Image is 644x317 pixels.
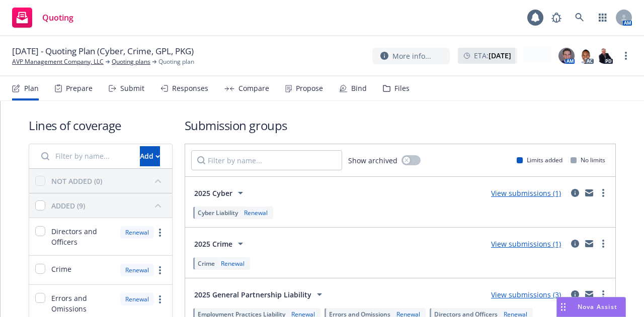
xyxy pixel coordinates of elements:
a: AVP Management Company, LLC [12,57,104,66]
span: Directors and Officers [51,226,114,247]
div: Prepare [66,84,93,92]
button: Add [140,146,160,166]
a: Quoting [8,4,77,32]
a: more [154,293,166,305]
a: mail [583,187,595,199]
div: Renewal [219,259,247,268]
span: Quoting [42,14,73,22]
a: mail [583,288,595,300]
div: Responses [172,84,208,92]
span: 2025 Crime [194,239,232,249]
input: Filter by name... [191,150,342,170]
img: photo [578,48,594,64]
div: Compare [238,84,269,92]
div: ADDED (9) [51,200,85,211]
button: NOT ADDED (0) [51,173,166,189]
span: Errors and Omissions [51,293,114,314]
span: Show archived [348,155,397,166]
span: 2025 General Partnership Liability [194,289,311,300]
div: Renewal [120,226,154,239]
a: View submissions (1) [491,239,561,249]
a: more [154,227,166,239]
span: 2025 Cyber [194,188,232,198]
div: Renewal [120,293,154,305]
span: Crime [198,259,215,268]
span: [DATE] - Quoting Plan (Cyber, Crime, GPL, PKG) [12,45,194,57]
a: circleInformation [569,187,581,199]
img: photo [558,48,575,64]
a: more [597,288,609,300]
button: 2025 Cyber [191,183,250,203]
h1: Lines of coverage [29,117,173,134]
div: Renewal [242,208,270,217]
div: Limits added [517,156,562,164]
a: Report a Bug [546,8,567,28]
a: more [154,264,166,276]
div: Files [394,84,410,92]
a: Switch app [593,8,613,28]
span: Nova Assist [578,302,617,311]
a: circleInformation [569,238,581,250]
a: Search [570,8,590,28]
a: View submissions (3) [491,290,561,299]
a: Quoting plans [112,57,150,66]
a: more [597,187,609,199]
div: Plan [24,84,39,92]
button: Nova Assist [556,297,626,317]
button: 2025 Crime [191,234,250,254]
div: No limits [571,156,605,164]
strong: [DATE] [489,51,511,60]
button: 2025 General Partnership Liability [191,284,329,304]
div: Renewal [120,264,154,276]
h1: Submission groups [185,117,616,134]
div: Propose [296,84,323,92]
div: Add [140,147,160,166]
div: Bind [351,84,367,92]
input: Filter by name... [35,146,134,166]
a: mail [583,238,595,250]
div: Drag to move [557,297,570,316]
span: ETA : [474,50,511,61]
button: More info... [372,48,450,64]
a: more [597,238,609,250]
span: Quoting plan [158,57,194,66]
span: More info... [392,51,431,61]
span: Cyber Liability [198,208,238,217]
a: more [620,50,632,62]
img: photo [597,48,613,64]
a: View submissions (1) [491,188,561,198]
a: circleInformation [569,288,581,300]
span: Crime [51,264,71,274]
div: Submit [120,84,144,92]
button: ADDED (9) [51,197,166,214]
div: NOT ADDED (0) [51,176,102,186]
